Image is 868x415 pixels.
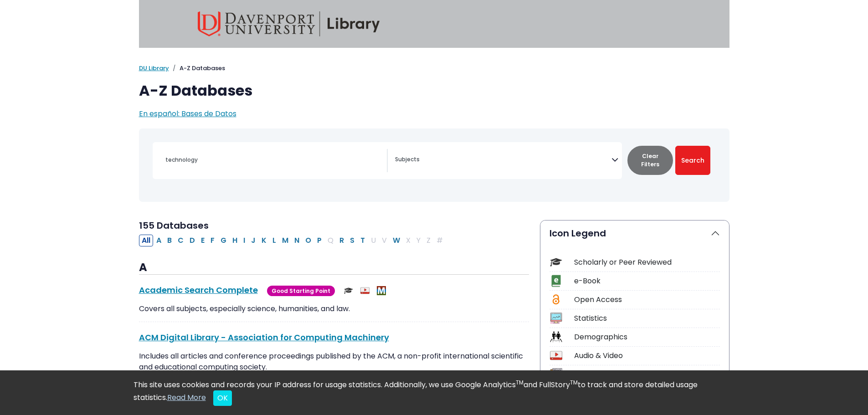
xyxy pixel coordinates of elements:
[574,369,720,380] div: Newspapers
[139,219,209,232] span: 155 Databases
[139,128,729,202] nav: Search filters
[377,286,386,295] img: MeL (Michigan electronic Library)
[213,390,232,406] button: Close
[198,11,380,36] img: Davenport University Library
[574,350,720,361] div: Audio & Video
[516,379,524,386] sup: TM
[139,351,529,384] p: Includes all articles and conference proceedings published by the ACM, a non-profit international...
[574,332,720,343] div: Demographics
[358,235,368,246] button: Filter Results T
[390,235,403,246] button: Filter Results W
[139,235,447,245] div: Alpha-list to filter by first letter of database name
[139,303,529,314] p: Covers all subjects, especially science, humanities, and law.
[550,331,562,343] img: Icon Demographics
[550,275,562,287] img: Icon e-Book
[279,235,291,246] button: Filter Results M
[187,235,198,246] button: Filter Results D
[134,379,735,406] div: This site uses cookies and records your IP address for usage statistics. Additionally, we use Goo...
[344,286,353,295] img: Scholarly or Peer Reviewed
[267,286,335,296] span: Good Starting Point
[574,313,720,324] div: Statistics
[550,293,562,306] img: Icon Open Access
[675,146,710,175] button: Submit for Search Results
[303,235,314,246] button: Filter Results O
[550,368,562,380] img: Icon Newspapers
[337,235,347,246] button: Filter Results R
[540,220,729,246] button: Icon Legend
[241,235,248,246] button: Filter Results I
[169,64,225,73] li: A-Z Databases
[139,235,153,246] button: All
[175,235,186,246] button: Filter Results C
[230,235,240,246] button: Filter Results H
[574,257,720,268] div: Scholarly or Peer Reviewed
[248,235,258,246] button: Filter Results J
[164,235,175,246] button: Filter Results B
[550,349,562,362] img: Icon Audio & Video
[208,235,217,246] button: Filter Results F
[259,235,269,246] button: Filter Results K
[139,332,389,343] a: ACM Digital Library - Association for Computing Machinery
[139,284,258,296] a: Academic Search Complete
[270,235,279,246] button: Filter Results L
[550,256,562,268] img: Icon Scholarly or Peer Reviewed
[395,157,611,164] textarea: Search
[360,286,370,295] img: Audio & Video
[167,392,206,403] a: Read More
[139,64,169,72] a: DU Library
[198,235,207,246] button: Filter Results E
[574,276,720,287] div: e-Book
[314,235,324,246] button: Filter Results P
[139,261,529,275] h3: A
[570,379,578,386] sup: TM
[139,108,236,119] a: En español: Bases de Datos
[292,235,302,246] button: Filter Results N
[347,235,357,246] button: Filter Results S
[160,153,387,166] input: Search database by title or keyword
[139,64,729,73] nav: breadcrumb
[574,294,720,305] div: Open Access
[627,146,673,175] button: Clear Filters
[154,235,164,246] button: Filter Results A
[550,312,562,324] img: Icon Statistics
[218,235,229,246] button: Filter Results G
[139,82,729,99] h1: A-Z Databases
